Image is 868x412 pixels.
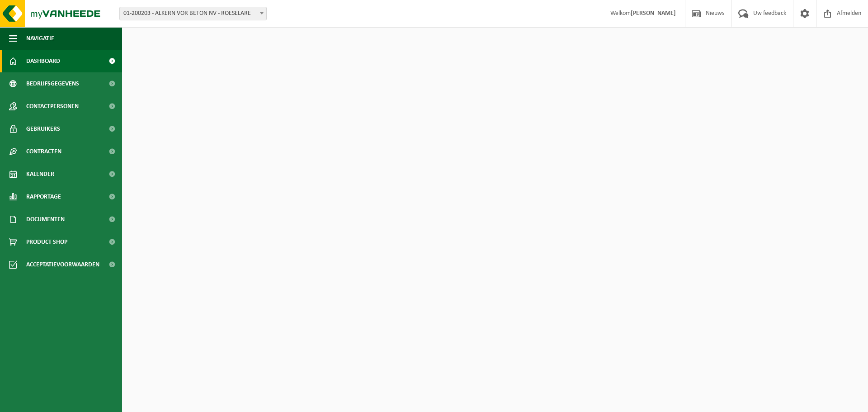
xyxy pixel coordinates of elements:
span: Rapportage [26,185,61,208]
span: Dashboard [26,50,60,72]
span: Acceptatievoorwaarden [26,253,99,276]
span: Gebruikers [26,118,60,140]
span: 01-200203 - ALKERN VOR BETON NV - ROESELARE [120,7,266,20]
span: Bedrijfsgegevens [26,72,79,95]
span: Contactpersonen [26,95,79,118]
span: Contracten [26,140,61,163]
strong: [PERSON_NAME] [631,10,676,17]
span: Navigatie [26,27,54,50]
span: 01-200203 - ALKERN VOR BETON NV - ROESELARE [119,7,267,20]
span: Product Shop [26,231,67,253]
span: Kalender [26,163,54,185]
span: Documenten [26,208,65,231]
